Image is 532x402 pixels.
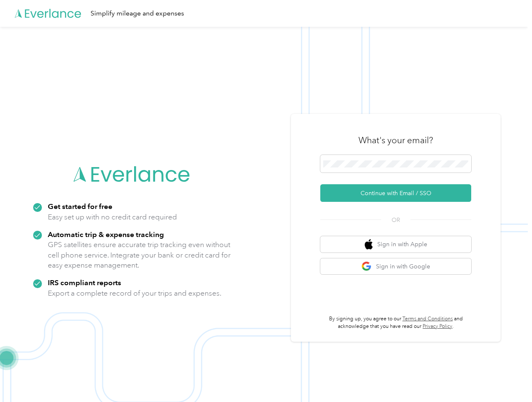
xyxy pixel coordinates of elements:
button: apple logoSign in with Apple [320,236,471,253]
button: google logoSign in with Google [320,258,471,275]
strong: Automatic trip & expense tracking [48,230,164,239]
img: google logo [361,261,372,272]
strong: Get started for free [48,202,112,211]
img: apple logo [365,239,373,250]
strong: IRS compliant reports [48,278,121,287]
a: Privacy Policy [423,323,452,330]
a: Terms and Conditions [402,316,453,322]
p: By signing up, you agree to our and acknowledge that you have read our . [320,315,471,330]
h3: What's your email? [358,134,433,146]
p: Export a complete record of your trips and expenses. [48,288,221,299]
span: OR [381,216,410,224]
p: GPS satellites ensure accurate trip tracking even without cell phone service. Integrate your bank... [48,240,231,271]
div: Simplify mileage and expenses [91,8,184,19]
p: Easy set up with no credit card required [48,212,177,222]
button: Continue with Email / SSO [320,184,471,202]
